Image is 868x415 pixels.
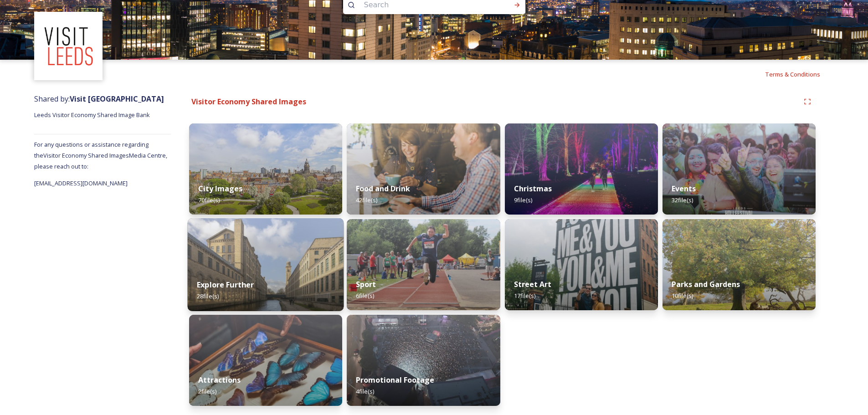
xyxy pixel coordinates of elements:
[663,123,816,215] img: 5b0205c7-5891-4eba-88df-45a7ffb0e299.jpg
[70,94,164,104] strong: Visit [GEOGRAPHIC_DATA]
[188,218,344,311] img: 6b83ee86-1c5a-4230-a2f2-76ba73473e8b.jpg
[356,375,434,385] strong: Promotional Footage
[197,292,219,300] span: 28 file(s)
[765,70,820,78] span: Terms & Conditions
[34,179,128,187] span: [EMAIL_ADDRESS][DOMAIN_NAME]
[505,219,658,310] img: 7b28ebed-594a-4dfa-9134-fa8fbe935133.jpg
[34,94,164,104] span: Shared by:
[356,184,410,194] strong: Food and Drink
[672,184,696,194] strong: Events
[347,315,500,406] img: 1035e23e-6597-4fbf-b892-733e3c84b342.jpg
[505,123,658,215] img: b31ebafd-3048-46ba-81ca-2db6d970c8af.jpg
[672,279,740,289] strong: Parks and Gardens
[356,292,374,300] span: 6 file(s)
[198,184,242,194] strong: City Images
[356,196,377,204] span: 42 file(s)
[347,123,500,215] img: c294e068-9312-4111-b400-e8d78225eb03.jpg
[356,387,374,395] span: 4 file(s)
[189,123,342,215] img: b038c16e-5de4-4e50-b566-40b0484159a7.jpg
[347,219,500,310] img: 91398214-7c82-47fb-9c16-f060163af707.jpg
[34,111,150,119] span: Leeds Visitor Economy Shared Image Bank
[672,292,693,300] span: 10 file(s)
[765,69,834,80] a: Terms & Conditions
[514,196,532,204] span: 9 file(s)
[356,279,376,289] strong: Sport
[198,387,216,395] span: 2 file(s)
[514,184,552,194] strong: Christmas
[198,375,241,385] strong: Attractions
[514,279,551,289] strong: Street Art
[189,315,342,406] img: f6fc121b-1be0-45d6-a8fd-73235254150c.jpg
[514,292,535,300] span: 17 file(s)
[672,196,693,204] span: 32 file(s)
[34,140,167,170] span: For any questions or assistance regarding the Visitor Economy Shared Images Media Centre, please ...
[191,97,306,107] strong: Visitor Economy Shared Images
[663,219,816,310] img: 1cedfd3a-6210-4c1e-bde0-562e740d1bea.jpg
[198,196,220,204] span: 70 file(s)
[36,13,102,79] img: download%20(3).png
[197,280,254,290] strong: Explore Further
